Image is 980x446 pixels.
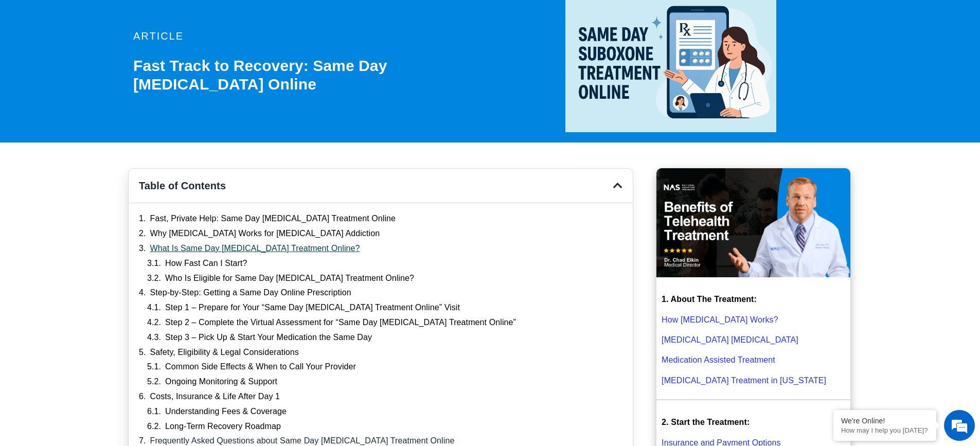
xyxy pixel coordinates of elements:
[165,421,281,432] a: Long-Term Recovery Roadmap
[165,362,356,372] a: Common Side Effects & When to Call Your Provider
[656,168,850,277] img: Benefits of Telehealth Suboxone Treatment that you should know
[662,295,757,304] strong: 1. About The Treatment:
[150,288,351,298] a: Step-by-Step: Getting a Same Day Online Prescription
[841,426,929,434] p: How may I help you today?
[165,302,460,313] a: Step 1 – Prepare for Your “Same Day [MEDICAL_DATA] Treatment Online” Visit
[150,228,380,239] a: Why [MEDICAL_DATA] Works for [MEDICAL_DATA] Addiction
[662,315,778,324] a: How [MEDICAL_DATA] Works?
[841,417,929,425] div: We're Online!
[133,57,495,94] h1: Fast Track to Recovery: Same Day [MEDICAL_DATA] Online
[150,243,360,254] a: What Is Same Day [MEDICAL_DATA] Treatment Online?
[662,355,775,364] a: Medication Assisted Treatment
[165,317,516,328] a: Step 2 – Complete the Virtual Assessment for “Same Day [MEDICAL_DATA] Treatment Online”
[662,335,798,344] a: [MEDICAL_DATA] [MEDICAL_DATA]
[662,418,750,426] strong: 2. Start the Treatment:
[613,181,622,191] div: Close table of contents
[662,376,826,385] a: [MEDICAL_DATA] Treatment in [US_STATE]
[133,31,495,41] p: article
[165,406,287,417] a: Understanding Fees & Coverage
[165,273,414,284] a: Who Is Eligible for Same Day [MEDICAL_DATA] Treatment Online?
[150,347,299,358] a: Safety, Eligibility & Legal Considerations
[165,258,247,269] a: How Fast Can I Start?
[165,332,372,343] a: Step 3 – Pick Up & Start Your Medication the Same Day
[165,377,277,387] a: Ongoing Monitoring & Support
[139,179,613,192] h4: Table of Contents
[150,213,396,224] a: Fast, Private Help: Same Day [MEDICAL_DATA] Treatment Online
[150,391,280,402] a: Costs, Insurance & Life After Day 1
